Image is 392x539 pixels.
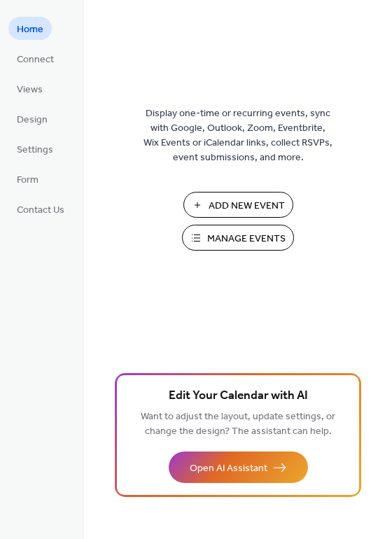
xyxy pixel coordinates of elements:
a: Form [8,167,47,190]
span: Contact Us [17,203,64,218]
a: Design [8,107,56,130]
span: Edit Your Calendar with AI [169,386,308,406]
span: Home [17,22,43,37]
a: Views [8,77,51,100]
button: Add New Event [183,192,293,218]
a: Contact Us [8,197,73,220]
span: Connect [17,52,54,67]
a: Home [8,17,52,40]
span: Settings [17,143,53,157]
span: Form [17,173,38,188]
span: Design [17,113,48,127]
span: Want to adjust the layout, update settings, or change the design? The assistant can help. [141,407,335,441]
span: Manage Events [207,232,286,246]
span: Display one-time or recurring events, sync with Google, Outlook, Zoom, Eventbrite, Wix Events or ... [143,106,332,165]
button: Open AI Assistant [169,451,308,483]
span: Open AI Assistant [190,461,267,476]
span: Add New Event [209,199,285,213]
a: Connect [8,47,62,70]
button: Manage Events [182,225,294,251]
span: Views [17,83,43,97]
a: Settings [8,137,62,160]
